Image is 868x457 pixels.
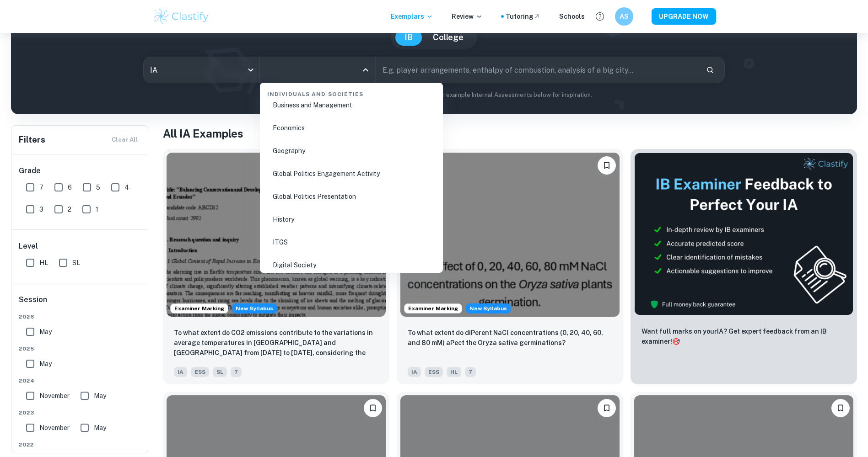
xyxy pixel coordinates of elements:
[19,313,141,321] span: 2026
[39,423,70,433] span: November
[619,11,629,21] h6: AS
[559,11,585,21] a: Schools
[397,149,623,384] a: Examiner MarkingStarting from the May 2026 session, the ESS IA requirements have changed. We crea...
[404,304,462,313] span: Examiner Marking
[424,29,473,46] button: College
[391,11,433,21] p: Exemplars
[163,125,857,142] h1: All IA Examples
[652,8,716,25] button: UPGRADE NOW
[232,303,277,314] span: New Syllabus
[634,153,853,315] img: Thumbnail
[39,327,52,337] span: May
[831,399,850,417] button: Bookmark
[264,186,439,207] li: Global Politics Presentation
[376,57,699,83] input: E.g. player arrangements, enthalpy of combustion, analysis of a big city...
[94,391,106,401] span: May
[359,64,372,76] button: Close
[264,163,439,184] li: Global Politics Engagement Activity
[19,441,141,449] span: 2022
[466,303,511,314] span: New Syllabus
[631,149,857,384] a: ThumbnailWant full marks on yourIA? Get expert feedback from an IB examiner!
[174,367,187,377] span: IA
[615,7,633,26] button: AS
[264,232,439,253] li: ITGS
[506,11,541,21] a: Tutoring
[264,255,439,276] li: Digital Society
[19,345,141,353] span: 2025
[124,182,129,192] span: 4
[447,367,461,377] span: HL
[213,367,227,377] span: SL
[68,204,71,214] span: 2
[264,209,439,230] li: History
[642,326,846,346] p: Want full marks on your IA ? Get expert feedback from an IB examiner!
[672,338,680,345] span: 🎯
[163,149,389,384] a: Examiner MarkingStarting from the May 2026 session, the ESS IA requirements have changed. We crea...
[18,90,850,100] p: Not sure what to search for? You can always look through our example Internal Assessments below f...
[152,7,210,26] img: Clastify logo
[39,182,43,192] span: 7
[96,182,100,192] span: 5
[39,391,70,401] span: November
[19,377,141,385] span: 2024
[19,294,141,313] h6: Session
[425,367,443,377] span: ESS
[408,367,421,377] span: IA
[167,153,386,317] img: ESS IA example thumbnail: To what extent do CO2 emissions contribu
[39,258,48,268] span: HL
[400,153,620,317] img: ESS IA example thumbnail: To what extent do diPerent NaCl concentr
[702,62,718,78] button: Search
[144,57,259,83] div: IA
[39,359,52,369] span: May
[264,95,439,116] li: Business and Management
[264,140,439,161] li: Geography
[264,117,439,138] li: Economics
[94,423,106,433] span: May
[191,367,209,377] span: ESS
[39,204,43,214] span: 3
[395,29,422,46] button: IB
[19,165,141,176] h6: Grade
[598,156,616,175] button: Bookmark
[96,204,98,214] span: 1
[72,258,80,268] span: SL
[19,241,141,252] h6: Level
[466,303,511,314] div: Starting from the May 2026 session, the ESS IA requirements have changed. We created this exempla...
[592,9,608,24] button: Help and Feedback
[598,399,616,417] button: Bookmark
[19,133,45,146] h6: Filters
[364,399,382,417] button: Bookmark
[231,367,242,377] span: 7
[171,304,228,313] span: Examiner Marking
[174,328,378,359] p: To what extent do CO2 emissions contribute to the variations in average temperatures in Indonesia...
[408,328,612,348] p: To what extent do diPerent NaCl concentrations (0, 20, 40, 60, and 80 mM) aPect the Oryza sativa ...
[452,11,483,21] p: Review
[465,367,476,377] span: 7
[68,182,72,192] span: 6
[264,83,439,102] div: Individuals and Societies
[232,303,277,314] div: Starting from the May 2026 session, the ESS IA requirements have changed. We created this exempla...
[19,409,141,417] span: 2023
